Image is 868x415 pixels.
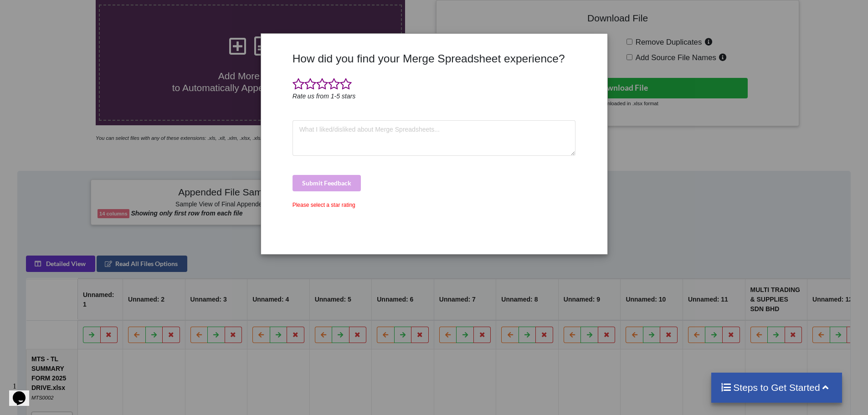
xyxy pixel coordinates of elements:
iframe: chat widget [9,379,38,406]
i: Rate us from 1-5 stars [293,92,356,100]
div: Please select a star rating [293,201,576,209]
h4: Steps to Get Started [720,382,833,393]
h3: How did you find your Merge Spreadsheet experience? [293,52,576,65]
